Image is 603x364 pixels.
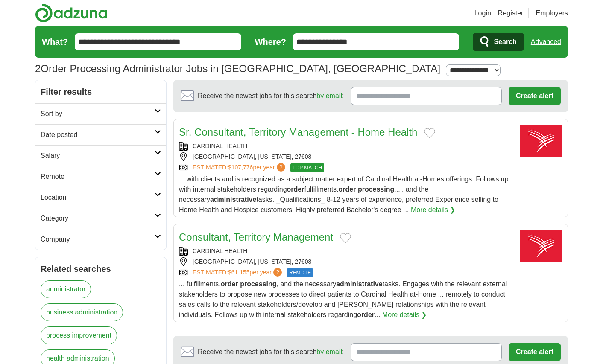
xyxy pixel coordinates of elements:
[520,230,562,262] img: Cardinal Health logo
[41,172,155,182] h2: Remote
[290,163,324,172] span: TOP MATCH
[41,130,155,140] h2: Date posted
[41,109,155,119] h2: Sort by
[509,343,561,361] button: Create alert
[193,163,287,172] a: ESTIMATED:$107,776per year?
[35,145,166,166] a: Salary
[35,166,166,187] a: Remote
[41,262,161,275] h2: Related searches
[179,126,417,138] a: Sr. Consultant, Territory Management - Home Health
[41,280,91,298] a: administrator
[179,257,513,266] div: [GEOGRAPHIC_DATA], [US_STATE], 27608
[41,192,155,203] h2: Location
[228,164,253,171] span: $107,776
[35,229,166,250] a: Company
[198,347,344,357] span: Receive the newest jobs for this search :
[35,187,166,208] a: Location
[531,33,561,50] a: Advanced
[198,91,344,101] span: Receive the newest jobs for this search :
[35,208,166,229] a: Category
[41,151,155,161] h2: Salary
[474,8,491,18] a: Login
[287,268,313,277] span: REMOTE
[35,124,166,145] a: Date posted
[357,311,375,318] strong: order
[193,248,247,254] a: CARDINAL HEALTH
[35,80,166,103] h2: Filter results
[179,280,507,318] span: ... fulfillments, , and the necessary tasks. Engages with the relevant external stakeholders to p...
[179,231,333,243] a: Consultant, Territory Management
[35,61,41,76] span: 2
[316,92,342,99] a: by email
[255,35,286,48] label: Where?
[340,233,351,243] button: Add to favorite jobs
[494,33,516,50] span: Search
[240,280,276,288] strong: processing
[411,205,456,215] a: More details ❯
[41,303,123,321] a: business administration
[179,175,509,213] span: ... with clients and is recognized as a subject matter expert of Cardinal Health at-Homes offerin...
[316,348,342,355] a: by email
[221,280,238,288] strong: order
[41,213,155,224] h2: Category
[273,268,282,277] span: ?
[35,3,108,23] img: Adzuna logo
[358,186,394,193] strong: processing
[41,326,117,344] a: process improvement
[473,33,524,51] button: Search
[509,87,561,105] button: Create alert
[382,310,427,320] a: More details ❯
[336,280,382,288] strong: administrative
[35,103,166,124] a: Sort by
[228,269,250,276] span: $61,155
[277,163,285,172] span: ?
[42,35,68,48] label: What?
[339,186,356,193] strong: order
[179,152,513,161] div: [GEOGRAPHIC_DATA], [US_STATE], 27608
[536,8,568,18] a: Employers
[287,186,304,193] strong: order
[35,63,440,74] h1: Order Processing Administrator Jobs in [GEOGRAPHIC_DATA], [GEOGRAPHIC_DATA]
[498,8,524,18] a: Register
[193,143,247,149] a: CARDINAL HEALTH
[193,268,284,277] a: ESTIMATED:$61,155per year?
[520,125,562,157] img: Cardinal Health logo
[210,196,256,203] strong: administrative
[41,234,155,245] h2: Company
[424,128,435,138] button: Add to favorite jobs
